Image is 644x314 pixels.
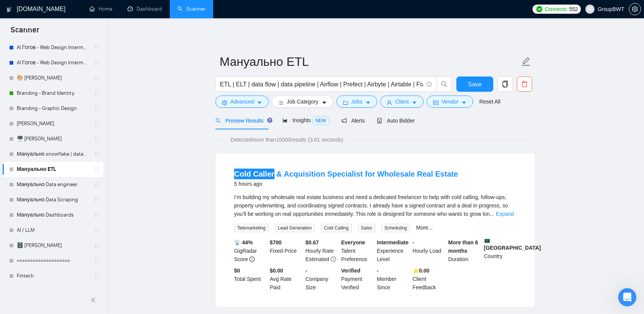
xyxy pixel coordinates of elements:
button: userClientcaret-down [380,96,424,108]
button: Save [456,77,493,92]
span: user [387,100,392,105]
div: Talent Preference [340,238,375,263]
a: setting [629,6,641,12]
input: Search Freelance Jobs... [220,80,423,89]
span: Save [468,80,481,89]
a: 🗄️ [PERSON_NAME] [17,238,89,253]
button: delete [517,77,532,92]
span: notification [341,118,347,123]
button: barsJob Categorycaret-down [272,96,333,108]
span: info-circle [249,257,255,262]
span: holder [94,60,100,66]
span: holder [94,212,100,218]
button: copy [497,77,513,92]
span: Jobs [351,97,363,106]
span: idcard [433,100,438,105]
img: 🇧🇩 [485,238,490,244]
a: [PERSON_NAME]. [17,116,89,131]
span: user [587,6,593,12]
a: Мануально snowflake | databricks [17,147,89,162]
span: Insights [282,117,329,123]
div: Hourly Load [411,238,447,263]
a: Expand [496,211,514,217]
span: delete [517,81,532,88]
span: holder [94,90,100,96]
button: setting [629,3,641,15]
span: holder [94,166,100,172]
span: Connects: [545,5,567,13]
span: holder [94,151,100,157]
span: Detected more than 10000 results (3.61 seconds) [225,135,349,144]
span: Job Category [287,97,318,106]
span: holder [94,197,100,203]
span: holder [94,75,100,81]
a: ==================== [17,253,89,268]
span: Alerts [341,118,365,124]
b: More than 6 months [448,239,478,254]
span: holder [94,182,100,188]
a: AI / LLM [17,223,89,238]
span: bars [278,100,284,105]
span: Telemarketing [234,224,269,232]
span: setting [222,100,227,105]
a: AI Готов - Web Design Intermediate минус Development [17,55,89,70]
a: Мануально Data engineer [17,177,89,192]
img: upwork-logo.png [536,6,542,12]
b: $ 0.67 [306,239,319,245]
a: Мануально Dashboards [17,207,89,223]
a: Branding - Graphic Design [17,101,89,116]
a: More... [416,225,433,231]
button: search [437,77,452,92]
a: AI Готов - Web Design Intermediate минус Developer [17,40,89,55]
img: logo [6,3,12,16]
div: Company Size [304,266,340,292]
span: holder [94,136,100,142]
div: I’m building my wholesale real estate business and need a dedicated freelancer to help with cold ... [234,193,516,218]
div: Country [482,238,518,263]
div: GigRadar Score [233,238,268,263]
div: Avg Rate Paid [268,266,304,292]
b: - [413,239,414,245]
span: Client [395,97,409,106]
div: 5 hours ago [234,179,458,188]
div: Duration [447,238,483,263]
span: double-left [91,296,98,304]
a: 🖥️ [PERSON_NAME] [17,131,89,147]
span: Sales [358,224,375,232]
span: Vendor [442,97,458,106]
span: caret-down [257,100,262,105]
span: Lead Generation [275,224,315,232]
span: holder [94,105,100,112]
span: search [437,81,451,88]
span: holder [94,273,100,279]
div: Hourly Rate [304,238,340,263]
b: Intermediate [377,239,408,245]
b: $0.00 [270,268,283,274]
div: Member Since [375,266,411,292]
b: $ 0 [234,268,240,274]
b: Everyone [341,239,365,245]
div: Experience Level [375,238,411,263]
a: dashboardDashboard [128,6,162,12]
b: $ 700 [270,239,282,245]
span: robot [377,118,382,123]
a: Reset All [479,97,500,106]
span: Scanner [5,24,45,40]
div: Fixed-Price [268,238,304,263]
span: caret-down [322,100,327,105]
span: holder [94,227,100,233]
span: caret-down [412,100,417,105]
a: +Des_UI/UX_ eCommerce [17,284,89,299]
a: Мануально Data Scraping [17,192,89,207]
span: Advanced [230,97,254,106]
button: idcardVendorcaret-down [427,96,473,108]
a: Мануально ETL [17,162,89,177]
span: edit [521,57,531,67]
span: Cold Calling [321,224,352,232]
span: caret-down [461,100,467,105]
iframe: Intercom live chat [618,288,636,306]
span: holder [94,242,100,249]
a: Fintech [17,268,89,284]
a: Branding - Brand Identity [17,86,89,101]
